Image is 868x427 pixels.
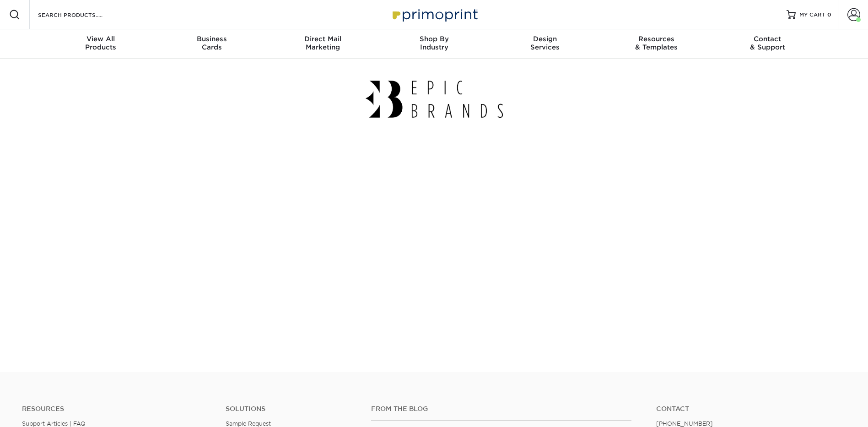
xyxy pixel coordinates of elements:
[156,35,267,43] span: Business
[490,35,601,51] div: Services
[226,405,357,413] h4: Solutions
[371,405,631,413] h4: From the Blog
[366,81,503,118] img: Epic Brands
[22,420,86,427] a: Support Articles | FAQ
[156,35,267,51] div: Cards
[37,9,126,20] input: SEARCH PRODUCTS.....
[378,35,490,51] div: Industry
[45,35,156,51] div: Products
[388,5,480,24] img: Primoprint
[156,29,267,59] a: BusinessCards
[267,35,378,51] div: Marketing
[712,29,823,59] a: Contact& Support
[378,29,490,59] a: Shop ByIndustry
[490,29,601,59] a: DesignServices
[712,35,823,43] span: Contact
[22,405,212,413] h4: Resources
[45,29,156,59] a: View AllProducts
[378,35,490,43] span: Shop By
[601,35,712,51] div: & Templates
[226,420,271,427] a: Sample Request
[601,29,712,59] a: Resources& Templates
[799,11,825,19] span: MY CART
[656,405,846,413] a: Contact
[827,11,831,18] span: 0
[601,35,712,43] span: Resources
[712,35,823,51] div: & Support
[656,420,713,427] a: [PHONE_NUMBER]
[490,35,601,43] span: Design
[267,29,378,59] a: Direct MailMarketing
[45,35,156,43] span: View All
[267,35,378,43] span: Direct Mail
